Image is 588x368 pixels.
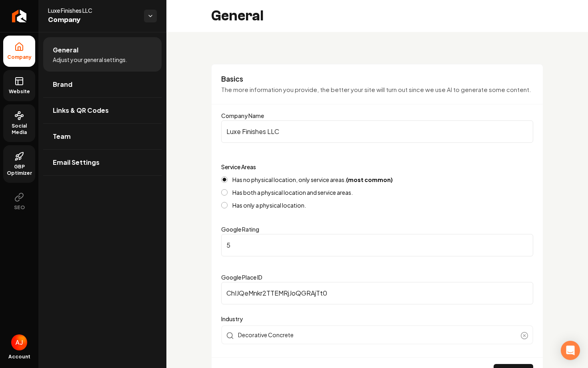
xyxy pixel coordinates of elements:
span: GBP Optimizer [3,164,35,176]
span: SEO [11,204,28,211]
label: Industry [221,314,533,324]
span: Company [48,14,138,26]
a: Brand [43,72,162,97]
span: Social Media [3,123,35,136]
span: Team [53,132,71,141]
span: Adjust your general settings. [53,56,127,64]
a: Website [3,70,35,101]
label: Company Name [221,112,264,119]
h3: Basics [221,74,533,84]
button: Open user button [11,334,27,350]
label: Has no physical location, only service areas. [232,177,393,182]
span: Email Settings [53,158,100,167]
input: Google Place ID [221,282,533,304]
span: Brand [53,80,72,89]
span: Links & QR Codes [53,106,109,115]
input: Google Rating [221,234,533,256]
a: Links & QR Codes [43,98,162,123]
input: Company Name [221,120,533,143]
strong: (most common) [346,176,393,183]
label: Has both a physical location and service areas. [232,190,353,195]
label: Google Place ID [221,274,262,281]
a: Social Media [3,104,35,142]
span: Website [6,88,33,95]
a: Email Settings [43,150,162,175]
label: Service Areas [221,163,256,170]
img: Austin Jellison [11,334,27,350]
button: SEO [3,186,35,217]
span: Luxe Finishes LLC [48,6,138,14]
div: Open Intercom Messenger [561,341,580,360]
span: Account [8,354,30,360]
span: General [53,45,78,55]
a: GBP Optimizer [3,145,35,183]
label: Has only a physical location. [232,202,306,208]
label: Google Rating [221,226,259,233]
h2: General [211,8,264,24]
span: Company [4,54,35,60]
p: The more information you provide, the better your site will turn out since we use AI to generate ... [221,85,533,94]
img: Rebolt Logo [12,10,27,22]
a: Team [43,124,162,149]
